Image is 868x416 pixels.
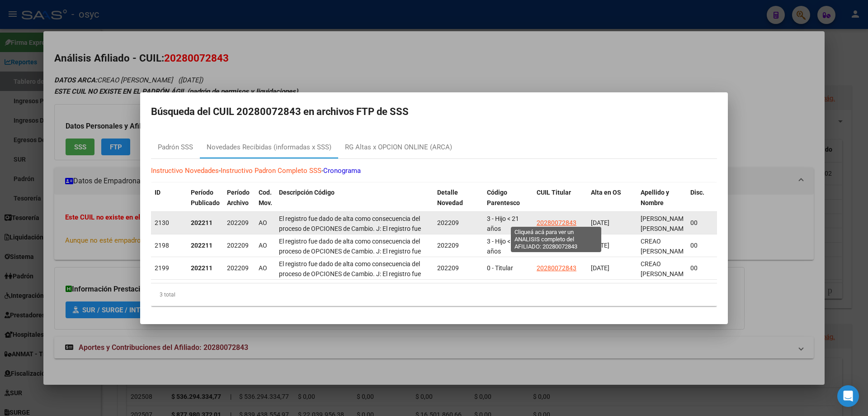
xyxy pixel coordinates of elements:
[221,167,321,175] a: Instructivo Padron Completo SSS
[207,142,331,153] div: Novedades Recibidas (informadas x SSS)
[191,189,220,206] span: Período Publicado
[690,263,710,273] div: 00
[259,242,267,249] span: AO
[487,264,513,272] span: 0 - Titular
[227,264,249,272] span: 202209
[155,189,160,196] span: ID
[151,166,717,176] p: - -
[641,238,689,255] span: CREAO [PERSON_NAME]
[487,238,519,255] span: 3 - Hijo < 21 años
[641,260,689,278] span: CREAO [PERSON_NAME]
[151,283,717,306] div: 3 total
[690,189,704,196] span: Disc.
[155,242,169,249] span: 2198
[487,215,519,233] span: 3 - Hijo < 21 años
[191,242,212,249] strong: 202211
[537,264,576,272] span: 20280072843
[537,189,571,196] span: CUIL Titular
[259,219,267,226] span: AO
[641,189,669,206] span: Apellido y Nombre
[587,183,637,223] datatable-header-cell: Alta en OS
[690,240,710,251] div: 00
[591,189,621,196] span: Alta en OS
[151,167,219,175] a: Instructivo Novedades
[151,183,187,223] datatable-header-cell: ID
[537,219,576,226] span: 20280072843
[259,189,272,206] span: Cod. Mov.
[437,219,459,226] span: 202209
[227,189,250,206] span: Período Archivo
[537,242,576,249] span: 20280072843
[279,260,421,350] span: El registro fue dado de alta como consecuencia del proceso de OPCIONES de Cambio. J: El registro ...
[158,142,193,153] div: Padrón SSS
[259,264,267,272] span: AO
[279,189,335,196] span: Descripción Código
[437,189,463,206] span: Detalle Novedad
[279,215,421,305] span: El registro fue dado de alta como consecuencia del proceso de OPCIONES de Cambio. J: El registro ...
[533,183,587,223] datatable-header-cell: CUIL Titular
[637,183,687,223] datatable-header-cell: Apellido y Nombre
[223,183,255,223] datatable-header-cell: Período Archivo
[279,238,421,327] span: El registro fue dado de alta como consecuencia del proceso de OPCIONES de Cambio. J: El registro ...
[483,183,533,223] datatable-header-cell: Código Parentesco
[227,242,249,249] span: 202209
[690,218,710,228] div: 00
[345,142,452,153] div: RG Altas x OPCION ONLINE (ARCA)
[591,264,609,272] span: [DATE]
[591,219,609,226] span: [DATE]
[434,183,483,223] datatable-header-cell: Detalle Novedad
[255,183,275,223] datatable-header-cell: Cod. Mov.
[323,167,361,175] a: Cronograma
[591,242,609,249] span: [DATE]
[837,385,859,407] div: Open Intercom Messenger
[155,219,169,226] span: 2130
[187,183,223,223] datatable-header-cell: Período Publicado
[275,183,434,223] datatable-header-cell: Descripción Código
[437,242,459,249] span: 202209
[487,189,520,206] span: Código Parentesco
[191,264,212,272] strong: 202211
[714,183,764,223] datatable-header-cell: Cierre presentación
[437,264,459,272] span: 202209
[191,219,212,226] strong: 202211
[687,183,714,223] datatable-header-cell: Disc.
[227,219,249,226] span: 202209
[641,215,689,233] span: [PERSON_NAME] [PERSON_NAME]
[155,264,169,272] span: 2199
[151,103,717,120] h2: Búsqueda del CUIL 20280072843 en archivos FTP de SSS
